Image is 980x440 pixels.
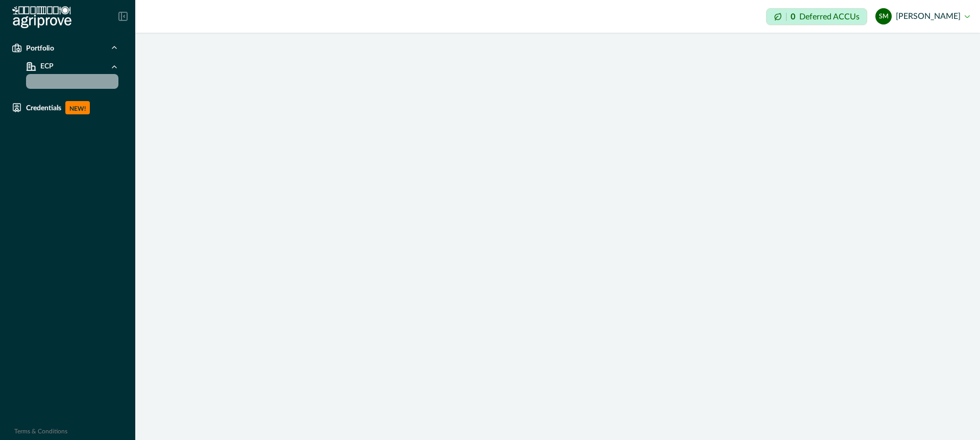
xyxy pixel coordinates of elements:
[791,13,795,21] p: 0
[12,6,71,29] img: Logo
[14,428,67,434] a: Terms & Conditions
[8,97,128,118] a: CredentialsNEW!
[36,61,54,72] p: ECP
[26,44,54,52] p: Portfolio
[26,104,61,112] p: Credentials
[799,13,860,20] p: Deferred ACCUs
[65,101,90,114] p: NEW!
[875,4,970,29] button: steve le moenic[PERSON_NAME]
